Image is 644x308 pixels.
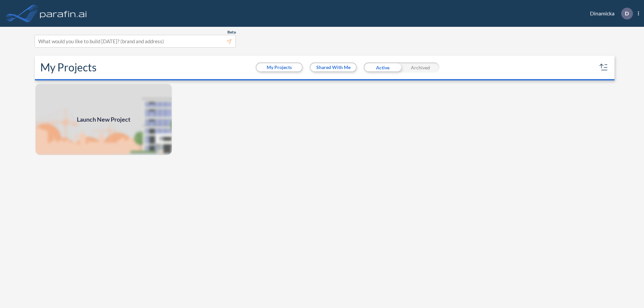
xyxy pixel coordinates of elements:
[625,10,629,16] p: D
[257,63,302,71] button: My Projects
[40,61,97,74] h2: My Projects
[39,7,88,20] img: logo
[580,8,639,19] div: Dinamicka
[227,29,236,35] span: Beta
[598,62,609,73] button: sort
[35,83,172,156] a: Launch New Project
[364,62,401,72] div: Active
[311,63,356,71] button: Shared With Me
[35,83,172,156] img: add
[401,62,439,72] div: Archived
[77,115,130,124] span: Launch New Project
